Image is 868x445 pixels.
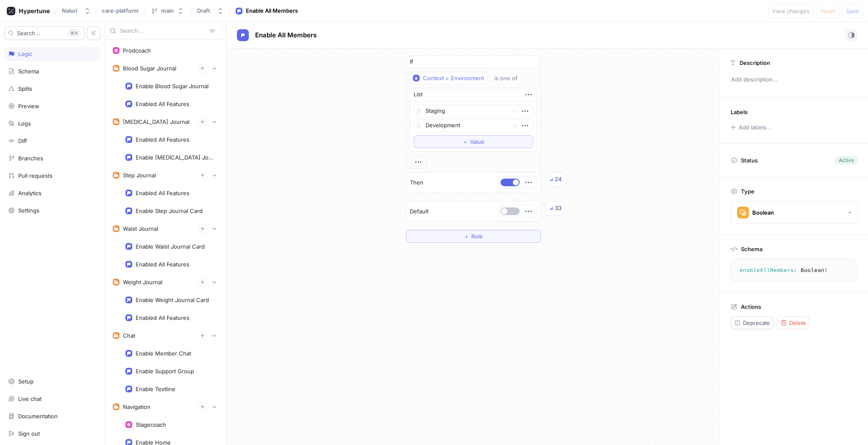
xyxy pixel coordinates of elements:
button: Add labels... [728,122,773,133]
div: Sign out [18,430,40,437]
p: Then [410,179,423,187]
button: Search...K [4,26,84,40]
div: Settings [18,207,39,214]
div: Enabled All Features [136,101,189,107]
p: Add description... [727,73,861,87]
p: If [410,58,413,66]
div: Live chat [18,395,42,402]
div: Naluri [62,7,77,14]
span: ＋ [462,139,468,144]
div: Enable Textline [136,386,175,392]
p: Schema [741,246,762,252]
div: Step Journal [123,172,156,179]
button: Boolean [731,201,858,224]
p: Labels [731,109,748,115]
div: List [414,90,423,99]
input: Search... [120,27,206,35]
span: View changes [772,8,810,14]
textarea: enableAllMembers: Boolean! [734,263,854,278]
div: [MEDICAL_DATA] Journal [123,118,189,125]
div: Enable Step Journal Card [136,207,203,214]
div: Chat [123,332,135,339]
div: Enable Waist Journal Card [136,243,205,250]
span: Delete [789,320,806,325]
button: Reset [817,4,839,18]
div: Blood Sugar Journal [123,65,176,72]
div: K [67,29,81,37]
div: Documentation [18,413,58,420]
div: Prodcoach [123,47,151,54]
div: Enabled All Features [136,261,189,268]
div: Navigation [123,403,150,410]
a: Documentation [4,409,100,423]
span: Rule [471,234,483,239]
button: Context > Environment [410,72,488,84]
span: ＋ [464,234,469,239]
p: Actions [741,303,761,310]
div: Pull requests [18,172,53,179]
div: Enable [MEDICAL_DATA] Journal Card [136,154,215,161]
span: Reset [821,8,835,14]
button: View changes [768,4,813,18]
button: ＋Value [414,135,533,148]
div: Enabled All Features [136,314,189,321]
span: Enable All Members [255,32,317,39]
span: Value [470,139,484,144]
p: Status [741,154,758,166]
div: Logs [18,120,31,127]
div: 33 [555,204,562,213]
div: Enable All Members [246,7,298,15]
div: Preview [18,103,39,109]
button: Deprecate [731,316,773,329]
span: Search... [17,31,40,36]
div: Enabled All Features [136,190,189,196]
div: Context > Environment [423,75,484,82]
p: Type [741,188,754,195]
div: Logic [18,50,32,57]
div: Add labels... [739,125,771,130]
button: main [147,4,187,18]
button: Draft [194,4,227,18]
div: Enable Support Group [136,368,194,375]
p: Default [410,207,428,216]
div: Draft [197,7,210,14]
span: care-platform [102,8,139,14]
button: Naluri [58,4,94,18]
div: Enable Blood Sugar Journal [136,83,209,90]
span: Deprecate [743,320,770,325]
div: Setup [18,378,33,385]
div: Waist Journal [123,225,158,232]
div: Splits [18,85,32,92]
button: is one of [490,72,530,84]
div: Stagecoach [136,421,166,428]
div: Boolean [752,209,774,216]
div: Active [839,157,854,164]
div: Enable Weight Journal Card [136,297,209,303]
button: Save [843,4,863,18]
div: Schema [18,68,39,75]
div: Enable Member Chat [136,350,191,357]
div: Analytics [18,190,42,196]
button: Delete [777,316,810,329]
div: 24 [555,175,562,184]
p: Description [740,59,770,66]
div: Weight Journal [123,279,162,285]
button: ＋Rule [406,230,541,243]
span: Save [846,8,859,14]
div: Branches [18,155,43,162]
div: main [161,7,174,14]
div: Enabled All Features [136,136,189,143]
div: Diff [18,137,27,144]
div: is one of [494,75,517,82]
